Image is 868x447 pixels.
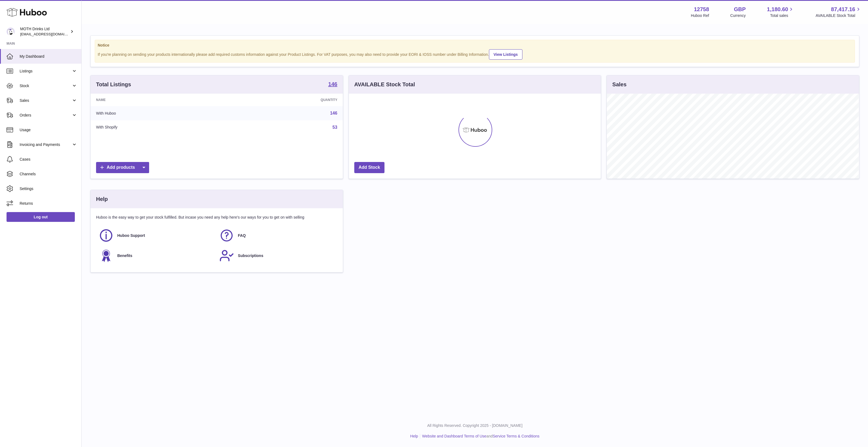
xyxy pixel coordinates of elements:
a: 1,180.60 Total sales [767,6,795,18]
span: Stock [20,83,72,88]
h3: Total Listings [96,81,131,88]
span: Settings [20,186,77,191]
li: and [420,434,539,439]
span: Channels [20,172,77,177]
a: Help [410,434,418,438]
span: My Dashboard [20,54,77,59]
a: Website and Dashboard Terms of Use [422,434,486,438]
a: 146 [330,111,337,115]
a: View Listings [489,49,522,60]
span: Usage [20,127,77,133]
div: MOTH Drinks Ltd [20,26,69,37]
div: Currency [730,13,746,18]
span: Cases [20,157,77,162]
h3: AVAILABLE Stock Total [354,81,415,88]
p: Huboo is the easy way to get your stock fulfilled. But incase you need any help here's our ways f... [96,215,337,220]
span: Orders [20,113,72,118]
span: FAQ [238,233,246,238]
a: Log out [7,212,75,222]
th: Quantity [227,94,343,106]
strong: GBP [734,6,746,13]
span: Returns [20,201,77,206]
span: Benefits [117,253,132,258]
span: Total sales [770,13,794,18]
span: Listings [20,69,72,74]
div: If you're planning on sending your products internationally please add required customs informati... [98,48,852,60]
span: Invoicing and Payments [20,142,72,147]
span: Huboo Support [117,233,145,238]
strong: 146 [328,81,337,87]
span: Subscriptions [238,253,263,258]
a: FAQ [219,228,334,243]
a: 146 [328,81,337,88]
a: Service Terms & Conditions [493,434,540,438]
strong: Notice [98,43,852,48]
a: Huboo Support [99,228,214,243]
span: 87,417.16 [831,6,855,13]
h3: Sales [612,81,626,88]
a: Benefits [99,248,214,263]
a: Add products [96,162,149,173]
img: internalAdmin-12758@internal.huboo.com [7,27,15,36]
strong: 12758 [694,6,709,13]
a: Add Stock [354,162,384,173]
td: With Shopify [91,120,227,134]
span: Sales [20,98,72,103]
a: 87,417.16 AVAILABLE Stock Total [815,6,861,18]
span: AVAILABLE Stock Total [815,13,861,18]
span: [EMAIL_ADDRESS][DOMAIN_NAME] [20,32,80,36]
h3: Help [96,195,108,203]
span: 1,180.60 [767,6,788,13]
th: Name [91,94,227,106]
a: 53 [333,125,337,130]
a: Subscriptions [219,248,334,263]
p: All Rights Reserved. Copyright 2025 - [DOMAIN_NAME] [86,423,864,428]
div: Huboo Ref [691,13,709,18]
td: With Huboo [91,106,227,120]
